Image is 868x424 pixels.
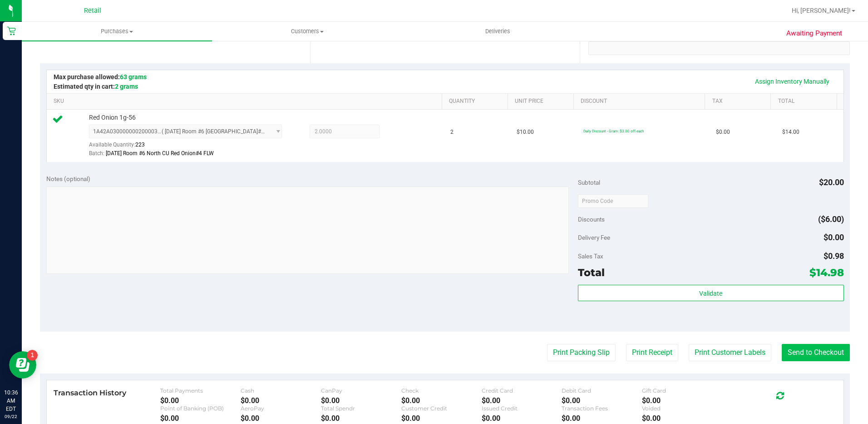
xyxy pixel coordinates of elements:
span: Validate [699,290,722,297]
a: Quantity [449,98,504,105]
div: Gift Card [642,387,722,394]
span: Batch: [89,150,104,156]
span: ($6.00) [818,214,844,224]
iframe: Resource center unread badge [27,350,38,361]
a: Deliveries [403,22,593,41]
span: $0.00 [824,232,844,242]
inline-svg: Retail [7,26,16,35]
div: Customer Credit [401,405,482,412]
iframe: Resource center [9,351,36,379]
div: $0.00 [321,396,401,405]
div: $0.00 [642,396,722,405]
span: 223 [135,141,145,148]
span: Discounts [578,211,605,227]
div: $0.00 [482,414,562,423]
span: Subtotal [578,179,600,186]
div: $0.00 [241,396,321,405]
div: Transaction Fees [562,405,642,412]
input: Promo Code [578,194,648,208]
span: Hi, [PERSON_NAME]! [792,7,851,14]
span: Red Onion 1g-56 [89,113,136,122]
div: $0.00 [160,396,241,405]
a: Unit Price [515,98,570,105]
span: Sales Tax [578,252,603,260]
a: Total [778,98,833,105]
button: Send to Checkout [782,344,850,361]
div: $0.00 [321,414,401,423]
button: Print Customer Labels [689,344,771,361]
span: $14.00 [782,128,799,136]
a: Discount [581,98,701,105]
span: $0.98 [824,251,844,261]
span: Daily Discount - Gram: $3.00 off each [583,129,644,133]
span: 2 [450,128,454,136]
span: Purchases [22,27,212,35]
div: Issued Credit [482,405,562,412]
div: $0.00 [562,414,642,423]
div: Total Payments [160,387,241,394]
span: $14.98 [809,266,844,279]
a: Assign Inventory Manually [749,74,835,89]
span: Retail [84,7,101,15]
span: 63 grams [120,73,147,81]
div: Point of Banking (POB) [160,405,241,412]
div: Total Spendr [321,405,401,412]
div: Debit Card [562,387,642,394]
a: Tax [712,98,767,105]
span: Customers [212,27,402,35]
span: $20.00 [819,177,844,187]
a: Customers [212,22,402,41]
div: $0.00 [562,396,642,405]
span: $10.00 [517,128,534,136]
span: Delivery Fee [578,234,610,241]
div: $0.00 [401,414,482,423]
div: $0.00 [482,396,562,405]
div: Check [401,387,482,394]
button: Print Packing Slip [547,344,616,361]
div: CanPay [321,387,401,394]
div: Voided [642,405,722,412]
div: $0.00 [401,396,482,405]
div: Available Quantity: [89,138,292,156]
div: $0.00 [160,414,241,423]
a: SKU [54,98,438,105]
div: Credit Card [482,387,562,394]
span: Estimated qty in cart: [54,83,138,90]
span: $0.00 [716,128,730,136]
span: 2 grams [115,83,138,90]
button: Validate [578,285,844,301]
span: Deliveries [473,27,523,35]
span: Total [578,266,605,279]
span: [DATE] Room #6 North CU Red Onion#4 FLW [106,150,214,156]
div: $0.00 [241,414,321,423]
p: 09/22 [4,413,18,420]
span: Max purchase allowed: [54,73,147,81]
a: Purchases [22,22,212,41]
div: Cash [241,387,321,394]
button: Print Receipt [626,344,678,361]
p: 10:36 AM EDT [4,389,18,413]
div: AeroPay [241,405,321,412]
span: Notes (optional) [46,175,90,182]
div: $0.00 [642,414,722,423]
span: Awaiting Payment [786,28,842,39]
